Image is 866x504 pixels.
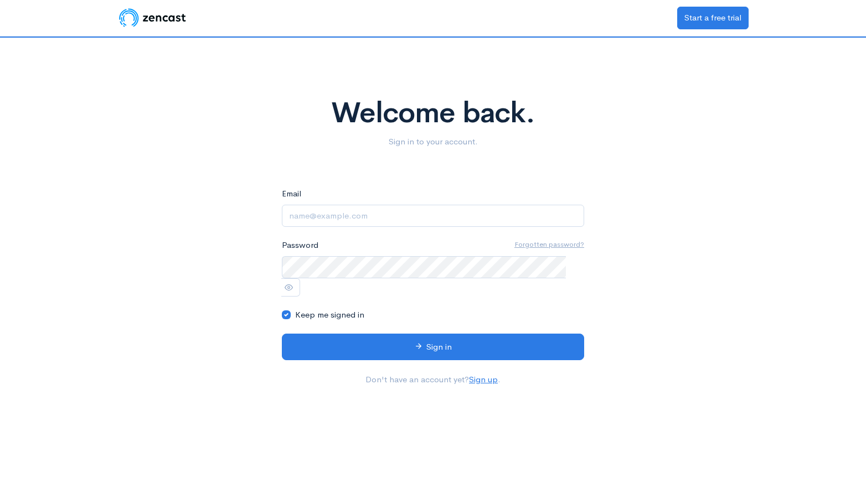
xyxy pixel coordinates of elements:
[469,374,498,385] a: Sign up
[295,309,364,321] label: Keep me signed in
[124,97,742,129] h1: Welcome back.
[282,205,584,227] input: name@example.com
[514,239,584,250] a: Forgotten password?
[124,136,742,148] p: Sign in to your account.
[677,7,749,29] a: Start a free trial
[282,188,301,200] label: Email
[282,334,584,361] button: Sign in
[514,240,584,249] u: Forgotten password?
[117,7,188,29] img: ZenCast Logo
[282,373,584,386] p: Don't have an account yet? .
[282,239,318,252] label: Password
